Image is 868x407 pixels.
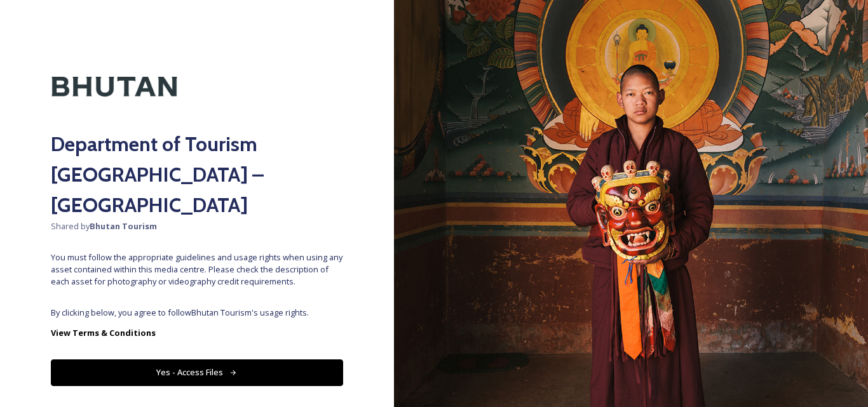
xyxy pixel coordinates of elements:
a: View Terms & Conditions [51,325,343,340]
span: You must follow the appropriate guidelines and usage rights when using any asset contained within... [51,251,343,288]
span: By clicking below, you agree to follow Bhutan Tourism 's usage rights. [51,307,343,319]
strong: View Terms & Conditions [51,327,156,338]
strong: Bhutan Tourism [90,220,157,232]
h2: Department of Tourism [GEOGRAPHIC_DATA] – [GEOGRAPHIC_DATA] [51,129,343,220]
span: Shared by [51,220,343,232]
button: Yes - Access Files [51,359,343,385]
img: Kingdom-of-Bhutan-Logo.png [51,51,178,123]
